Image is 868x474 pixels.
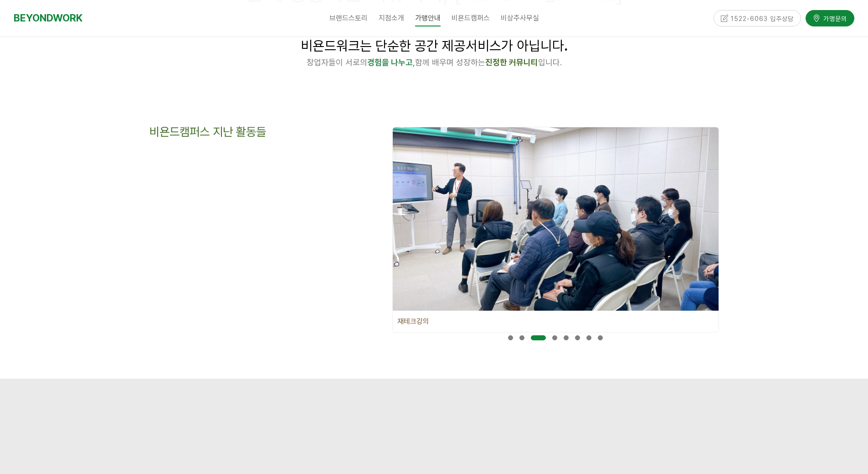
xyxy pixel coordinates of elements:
strong: 경험을 나누고 [367,57,413,67]
span: 가맹문의 [821,12,847,21]
span: 가맹안내 [415,10,441,26]
a: 가맹안내 [410,7,446,30]
a: 지점소개 [373,7,410,30]
span: 입니다. [538,57,562,67]
span: , [367,57,415,67]
span: . [564,37,568,54]
span: 비욘드워크는 단순한 공간 제공서비스가 아닙니다 [301,37,564,54]
a: 가맹문의 [806,8,854,24]
span: 지점소개 [379,14,404,22]
span: 비욘드캠퍼스 [452,14,490,22]
p: 재테크강의 [393,311,434,332]
a: 비상주사무실 [495,7,544,30]
span: 비상주사무실 [501,14,539,22]
strong: 진정한 커뮤니티 [485,57,538,67]
span: 창업자들이 서로의 [307,57,367,67]
span: 함께 배우며 성장하는 [415,57,485,67]
a: 비욘드캠퍼스 [446,7,495,30]
span: 비욘드캠퍼스 지난 활동들 [149,125,266,139]
span: 브랜드스토리 [329,14,368,22]
a: BEYONDWORK [14,10,82,26]
a: 브랜드스토리 [324,7,373,30]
